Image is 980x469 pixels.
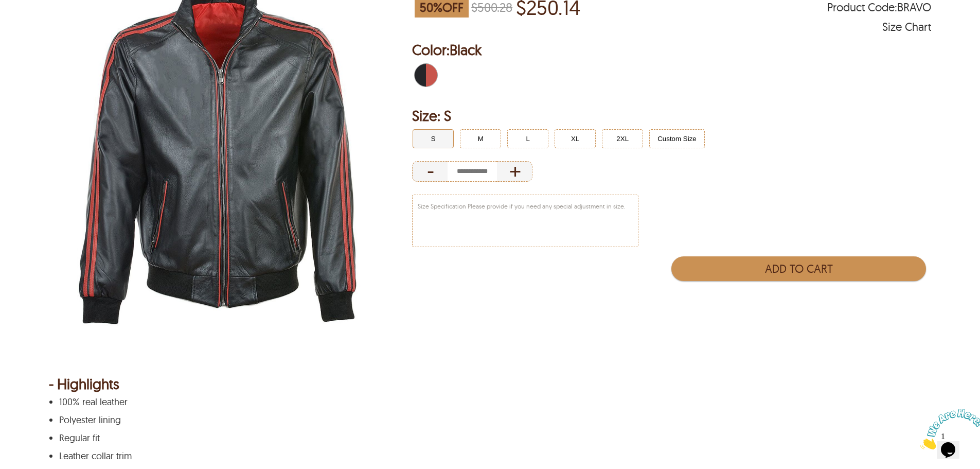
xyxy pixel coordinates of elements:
[671,256,925,281] button: Add to Cart
[460,129,501,148] button: Click to select M
[59,451,918,461] p: Leather collar trim
[882,22,931,32] div: Size Chart
[59,433,918,443] p: Regular fit
[507,129,548,148] button: Click to select L
[412,106,931,126] h2: Selected Filter by Size: S
[4,4,8,13] span: 1
[497,161,532,182] div: Increase Quantity of Item
[450,41,482,59] span: Black
[413,195,638,247] textarea: Size Specification Please provide if you need any special adjustment in size.
[413,129,454,148] button: Click to select S
[672,286,926,309] iframe: PayPal
[59,415,918,425] p: Polyester lining
[555,129,596,148] button: Click to select XL
[4,4,68,45] img: Chat attention grabber
[916,405,980,454] iframe: chat widget
[49,379,931,389] div: - Highlights
[412,61,440,89] div: Black
[412,161,448,182] div: Decrease Quantity of Item
[412,40,931,60] h2: Selected Color: by Black
[649,129,705,148] button: Click to select Custom Size
[59,397,918,407] p: 100% real leather
[602,129,643,148] button: Click to select 2XL
[827,2,931,12] span: Product Code: BRAVO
